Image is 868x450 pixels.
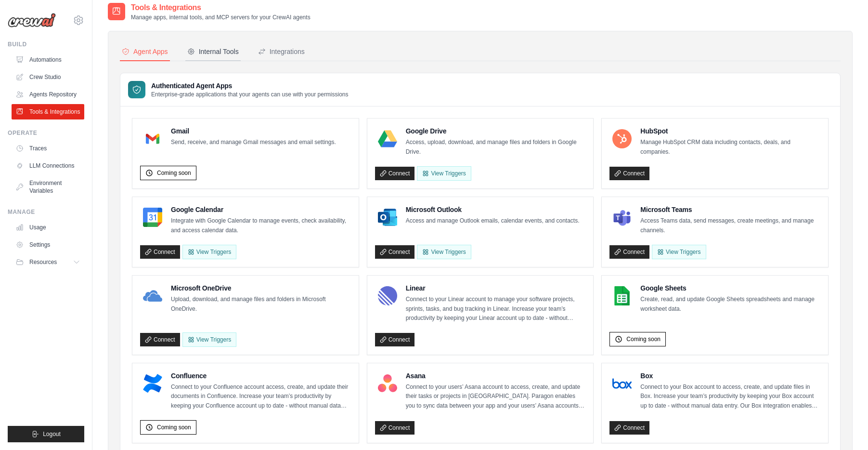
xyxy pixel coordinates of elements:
a: Connect [375,421,415,435]
span: Logout [43,430,61,438]
h4: Microsoft OneDrive [171,283,351,293]
button: Internal Tools [185,43,241,61]
img: Box Logo [612,374,632,393]
div: Manage [8,208,84,216]
a: Tools & Integrations [12,104,84,119]
h4: Google Drive [406,126,586,136]
h4: Box [640,371,820,381]
div: Agent Apps [122,47,168,56]
a: Automations [12,52,84,67]
img: Google Calendar Logo [143,208,162,227]
span: Coming soon [157,424,191,431]
h4: Google Calendar [171,205,351,214]
a: Connect [375,333,415,346]
: View Triggers [652,245,706,259]
: View Triggers [417,245,471,259]
p: Connect to your Box account to access, create, and update files in Box. Increase your team’s prod... [640,383,820,411]
p: Manage apps, internal tools, and MCP servers for your CrewAI agents [131,13,311,21]
a: Crew Studio [12,69,84,85]
: View Triggers [182,332,236,347]
h2: Tools & Integrations [131,2,311,13]
a: Settings [12,237,84,252]
a: Connect [609,421,649,435]
img: Microsoft Outlook Logo [378,208,397,227]
button: Agent Apps [120,43,170,61]
a: Connect [609,245,649,259]
img: Google Sheets Logo [612,286,632,305]
p: Access Teams data, send messages, create meetings, and manage channels. [640,216,820,235]
a: Connect [140,245,180,259]
div: Internal Tools [187,47,239,56]
img: Linear Logo [378,286,397,305]
: View Triggers [417,166,471,181]
button: Logout [8,426,84,442]
h4: HubSpot [640,126,820,136]
p: Upload, download, and manage files and folders in Microsoft OneDrive. [171,295,351,314]
h4: Confluence [171,371,351,381]
a: Usage [12,220,84,235]
img: Microsoft OneDrive Logo [143,286,162,305]
p: Connect to your Confluence account access, create, and update their documents in Confluence. Incr... [171,383,351,411]
a: Connect [375,167,415,180]
p: Create, read, and update Google Sheets spreadsheets and manage worksheet data. [640,295,820,314]
img: Asana Logo [378,374,397,393]
h4: Microsoft Outlook [406,205,580,214]
img: Confluence Logo [143,374,162,393]
a: Traces [12,141,84,156]
p: Access, upload, download, and manage files and folders in Google Drive. [406,138,586,157]
p: Send, receive, and manage Gmail messages and email settings. [171,138,336,147]
a: Connect [375,245,415,259]
div: Build [8,40,84,48]
a: Agents Repository [12,87,84,102]
a: Environment Variables [12,175,84,199]
button: View Triggers [182,245,236,259]
button: Resources [12,254,84,270]
span: Coming soon [626,335,661,343]
h4: Gmail [171,126,336,136]
h4: Linear [406,283,586,293]
a: LLM Connections [12,158,84,173]
p: Enterprise-grade applications that your agents can use with your permissions [151,91,349,98]
span: Resources [29,258,57,266]
button: Integrations [256,43,307,61]
p: Manage HubSpot CRM data including contacts, deals, and companies. [640,138,820,157]
div: Integrations [258,47,305,56]
a: Connect [140,333,180,346]
p: Access and manage Outlook emails, calendar events, and contacts. [406,216,580,226]
h3: Authenticated Agent Apps [151,81,349,91]
a: Connect [609,167,649,180]
p: Integrate with Google Calendar to manage events, check availability, and access calendar data. [171,216,351,235]
h4: Microsoft Teams [640,205,820,214]
div: Operate [8,129,84,137]
h4: Google Sheets [640,283,820,293]
h4: Asana [406,371,586,381]
img: HubSpot Logo [612,129,632,148]
img: Logo [8,13,56,27]
p: Connect to your Linear account to manage your software projects, sprints, tasks, and bug tracking... [406,295,586,323]
img: Microsoft Teams Logo [612,208,632,227]
img: Google Drive Logo [378,129,397,148]
img: Gmail Logo [143,129,162,148]
p: Connect to your users’ Asana account to access, create, and update their tasks or projects in [GE... [406,383,586,411]
span: Coming soon [157,169,191,177]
